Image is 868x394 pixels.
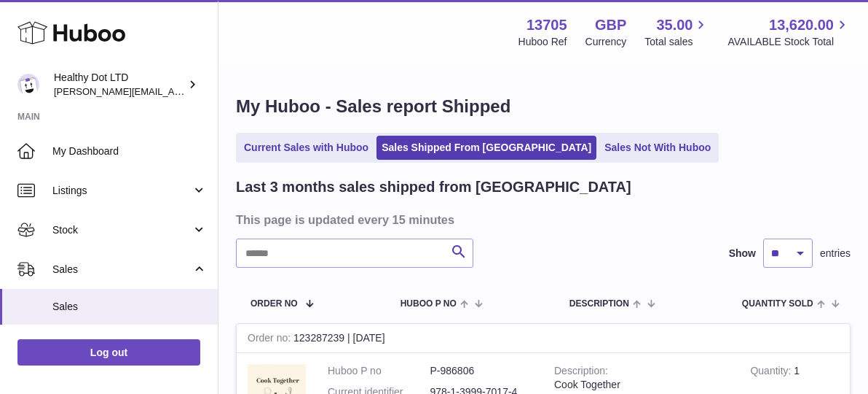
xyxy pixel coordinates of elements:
span: Stock [52,223,192,237]
span: Order No [250,299,298,309]
span: Sales [52,300,207,314]
span: Huboo P no [401,299,457,309]
label: Show [729,247,756,260]
span: Sales [52,263,192,277]
a: Sales Shipped From [GEOGRAPHIC_DATA] [376,136,596,160]
a: Current Sales with Huboo [239,136,374,160]
span: Total sales [644,35,709,49]
span: [PERSON_NAME][EMAIL_ADDRESS][DOMAIN_NAME] [54,85,292,97]
span: Quantity Sold [742,299,813,309]
a: Sales Not With Huboo [599,136,716,160]
span: AVAILABLE Stock Total [727,35,851,49]
strong: 13705 [526,15,567,35]
div: Huboo Ref [518,35,567,49]
div: Healthy Dot LTD [54,71,185,98]
span: entries [820,247,851,260]
span: 35.00 [656,15,693,35]
strong: GBP [595,15,626,35]
img: Dorothy@healthydot.com [17,74,39,96]
div: 123287239 | [DATE] [237,324,850,353]
div: Currency [585,35,627,49]
strong: Order no [248,332,293,347]
strong: Description [554,365,608,380]
span: Description [569,299,629,309]
a: 35.00 Total sales [644,15,709,49]
span: 13,620.00 [769,15,834,35]
h2: Last 3 months sales shipped from [GEOGRAPHIC_DATA] [236,177,631,197]
a: 13,620.00 AVAILABLE Stock Total [727,15,851,49]
strong: Quantity [750,365,794,380]
div: Cook Together [554,378,728,392]
a: Log out [17,339,200,366]
span: Add Manual Order [52,336,207,349]
h3: This page is updated every 15 minutes [236,212,847,228]
dt: Huboo P no [328,364,430,378]
dd: P-986806 [430,364,533,378]
span: My Dashboard [52,144,207,158]
h1: My Huboo - Sales report Shipped [236,95,851,118]
span: Listings [52,184,192,198]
